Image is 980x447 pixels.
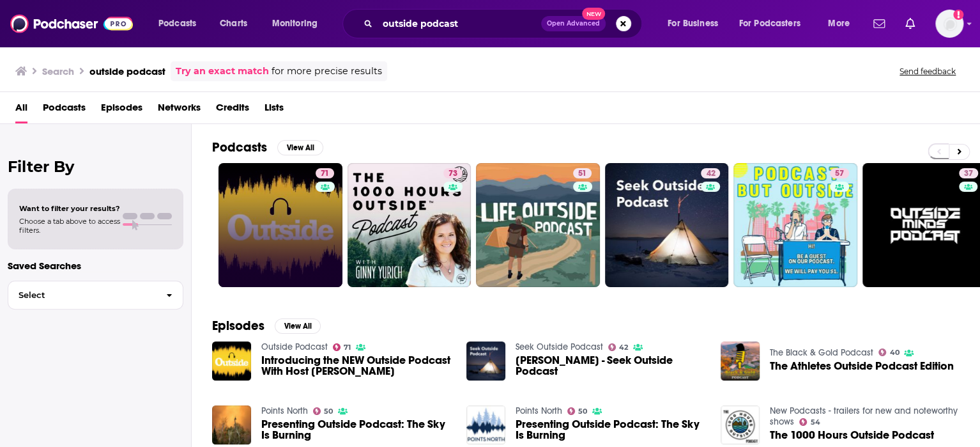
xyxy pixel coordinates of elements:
[868,13,890,35] a: Show notifications dropdown
[261,355,451,377] span: Introducing the NEW Outside Podcast With Host [PERSON_NAME]
[149,13,213,34] button: open menu
[212,318,264,334] h2: Episodes
[212,318,321,334] a: EpisodesView All
[835,168,844,180] span: 57
[218,163,342,287] a: 71
[721,341,760,380] img: The Athletes Outside Podcast Edition
[889,350,899,356] span: 40
[819,13,866,34] button: open menu
[739,15,800,33] span: For Podcasters
[261,355,451,377] a: Introducing the NEW Outside Podcast With Host PaddyO
[466,341,505,380] img: Rachel Schmidt - Seek Outside Podcast
[770,347,873,358] a: The Black & Gold Podcast
[516,405,562,416] a: Points North
[770,361,954,372] a: The Athletes Outside Podcast Edition
[316,168,334,178] a: 71
[324,409,333,414] span: 50
[541,16,606,31] button: Open AdvancedNew
[733,163,857,287] a: 57
[211,13,255,34] a: Charts
[578,168,586,180] span: 51
[466,405,505,444] img: Presenting Outside Podcast: The Sky Is Burning
[516,355,705,377] a: Rachel Schmidt - Seek Outside Podcast
[348,163,471,287] a: 73
[378,13,541,34] input: Search podcasts, credits, & more...
[355,9,654,38] div: Search podcasts, credits, & more...
[668,15,718,33] span: For Business
[582,8,605,20] span: New
[701,168,720,178] a: 42
[8,291,156,299] span: Select
[935,10,963,38] img: User Profile
[830,168,849,178] a: 57
[935,10,963,38] button: Show profile menu
[263,13,334,34] button: open menu
[448,168,457,180] span: 73
[900,13,920,35] a: Show notifications dropdown
[272,64,382,79] span: for more precise results
[261,341,328,352] a: Outside Podcast
[277,140,323,155] button: View All
[619,345,628,350] span: 42
[313,407,333,415] a: 50
[770,405,958,427] a: New Podcasts - trailers for new and noteworthy shows
[476,163,600,287] a: 51
[158,97,201,123] a: Networks
[19,217,120,235] span: Choose a tab above to access filters.
[42,65,74,77] h3: Search
[220,15,247,33] span: Charts
[212,341,251,380] img: Introducing the NEW Outside Podcast With Host PaddyO
[212,139,267,155] h2: Podcasts
[578,409,587,414] span: 50
[659,13,734,34] button: open menu
[275,318,321,334] button: View All
[321,168,329,180] span: 71
[516,341,603,352] a: Seek Outside Podcast
[19,204,120,213] span: Want to filter your results?
[212,139,323,155] a: PodcastsView All
[706,168,715,180] span: 42
[8,157,183,176] h2: Filter By
[896,66,960,77] button: Send feedback
[8,281,183,310] button: Select
[799,418,820,426] a: 54
[547,20,600,27] span: Open Advanced
[8,260,183,272] p: Saved Searches
[333,343,351,351] a: 71
[959,168,978,178] a: 37
[828,15,850,33] span: More
[264,97,284,123] a: Lists
[10,12,133,36] img: Podchaser - Follow, Share and Rate Podcasts
[101,97,142,123] a: Episodes
[43,97,86,123] span: Podcasts
[878,349,900,356] a: 40
[770,430,934,441] a: The 1000 Hours Outside Podcast
[261,405,308,416] a: Points North
[89,65,165,77] h3: outside podcast
[953,10,963,20] svg: Add a profile image
[731,13,819,34] button: open menu
[443,168,463,178] a: 73
[516,419,705,441] a: Presenting Outside Podcast: The Sky Is Burning
[605,163,729,287] a: 42
[216,97,249,123] a: Credits
[272,15,318,33] span: Monitoring
[15,97,27,123] span: All
[721,405,760,444] img: The 1000 Hours Outside Podcast
[212,405,251,444] a: Presenting Outside Podcast: The Sky Is Burning
[158,15,196,33] span: Podcasts
[261,419,451,441] a: Presenting Outside Podcast: The Sky Is Burning
[567,407,588,415] a: 50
